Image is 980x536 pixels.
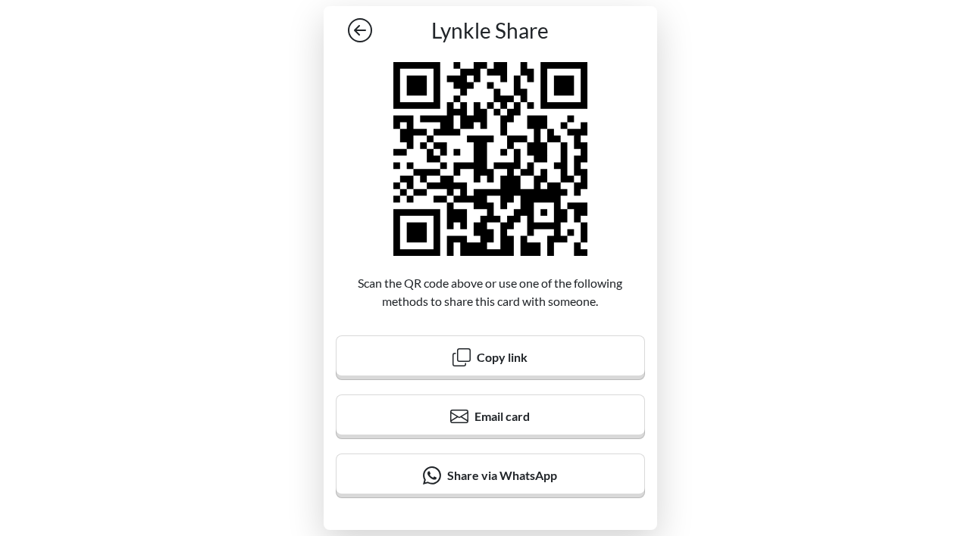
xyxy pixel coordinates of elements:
button: Email card [336,394,645,439]
p: Scan the QR code above or use one of the following methods to share this card with someone. [336,256,645,310]
span: Copy link [477,350,528,364]
button: Copy link [336,335,645,380]
span: Share via WhatsApp [447,468,557,482]
a: Lynkle Share [336,18,645,44]
span: Email card [474,409,530,423]
button: Share via WhatsApp [336,453,645,498]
